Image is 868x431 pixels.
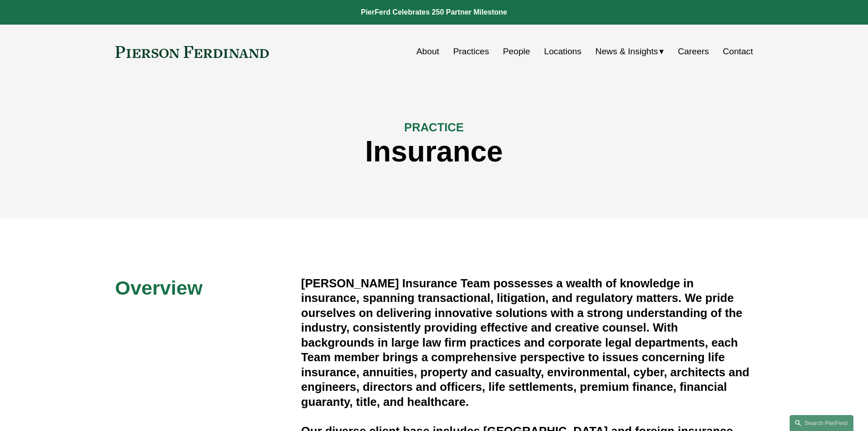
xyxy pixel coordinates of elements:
h1: Insurance [115,135,753,168]
span: Overview [115,277,203,299]
h4: [PERSON_NAME] Insurance Team possesses a wealth of knowledge in insurance, spanning transactional... [301,276,753,409]
a: Search this site [790,415,853,431]
a: Locations [544,43,581,60]
a: Contact [723,43,753,60]
a: People [503,43,530,60]
span: News & Insights [596,44,658,60]
span: PRACTICE [404,121,464,134]
a: Careers [678,43,709,60]
a: folder dropdown [596,43,664,60]
a: About [416,43,439,60]
a: Practices [453,43,489,60]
